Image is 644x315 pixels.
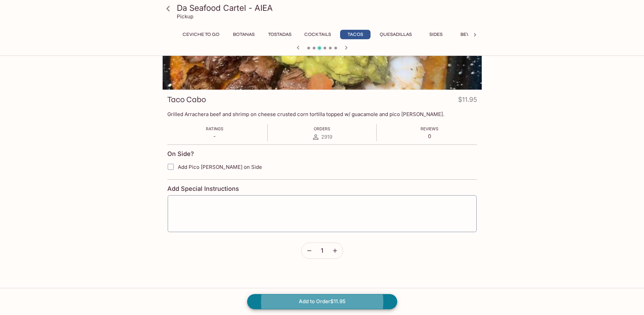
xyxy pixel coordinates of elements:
[167,94,206,105] h3: Taco Cabo
[321,134,332,140] span: 2919
[376,30,415,39] button: Quesadillas
[264,30,295,39] button: Tostadas
[301,30,335,39] button: Cocktails
[247,294,397,309] button: Add to Order$11.95
[206,126,223,131] span: Ratings
[457,30,492,39] button: Beverages
[314,126,330,131] span: Orders
[421,126,438,131] span: Reviews
[421,30,451,39] button: Sides
[167,111,477,117] p: Grilled Arrachera beef and shrimp on cheese crusted corn tortilla topped w/ guacamole and pico [P...
[179,30,223,39] button: Ceviche To Go
[167,150,194,158] h4: On Side?
[206,133,223,139] p: -
[177,3,479,13] h3: Da Seafood Cartel - AIEA
[178,164,262,170] span: Add Pico [PERSON_NAME] on Side
[177,13,193,20] p: Pickup
[167,185,477,193] h4: Add Special Instructions
[321,247,323,254] span: 1
[421,133,438,139] p: 0
[458,94,477,108] h4: $11.95
[229,30,259,39] button: Botanas
[340,30,371,39] button: Tacos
